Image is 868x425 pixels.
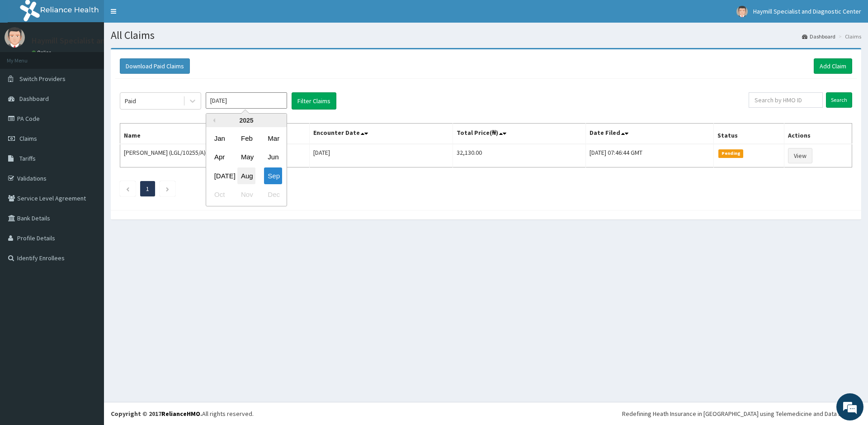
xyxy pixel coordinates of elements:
a: RelianceHMO [161,410,200,418]
div: Choose May 2025 [237,149,255,166]
span: Claims [19,134,37,143]
td: 32,130.00 [453,144,585,167]
div: Choose August 2025 [237,167,255,184]
img: User Image [5,27,25,48]
th: Status [714,124,784,144]
input: Search [826,92,852,108]
th: Date Filed [585,124,713,144]
button: Filter Claims [292,92,336,110]
div: Choose February 2025 [237,130,255,147]
div: Choose July 2025 [211,167,229,184]
a: Dashboard [802,33,835,40]
input: Select Month and Year [206,92,287,109]
div: Choose January 2025 [211,130,229,147]
input: Search by HMO ID [749,92,823,108]
td: [DATE] [309,144,453,167]
strong: Copyright © 2017 . [111,410,202,418]
a: Page 1 is your current page [146,185,149,193]
li: Claims [836,33,861,40]
div: Paid [125,96,136,105]
a: View [788,148,812,163]
th: Total Price(₦) [453,124,585,144]
th: Encounter Date [309,124,453,144]
span: Tariffs [19,154,36,162]
div: Choose September 2025 [264,167,282,184]
div: Choose March 2025 [264,130,282,147]
td: [DATE] 07:46:44 GMT [585,144,713,167]
button: Previous Year [211,118,215,123]
div: Redefining Heath Insurance in [GEOGRAPHIC_DATA] using Telemedicine and Data Science! [622,409,861,418]
a: Add Claim [814,58,852,74]
span: Dashboard [19,95,49,103]
span: Haymill Specialist and Diagnostic Center [753,7,861,15]
td: [PERSON_NAME] (LGL/10255/A) [120,144,310,167]
span: Pending [718,149,743,158]
a: Next page [165,185,170,193]
th: Actions [784,124,852,144]
a: Online [32,49,53,56]
div: 2025 [206,114,287,127]
img: User Image [736,6,748,17]
footer: All rights reserved. [104,402,868,425]
h1: All Claims [111,29,861,41]
a: Previous page [126,185,130,193]
p: Haymill Specialist and Diagnostic Center [32,37,175,45]
div: month 2025-09 [206,129,287,204]
div: Choose April 2025 [211,149,229,166]
th: Name [120,124,310,144]
button: Download Paid Claims [120,58,190,74]
span: Switch Providers [19,75,66,83]
div: Choose June 2025 [264,149,282,166]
